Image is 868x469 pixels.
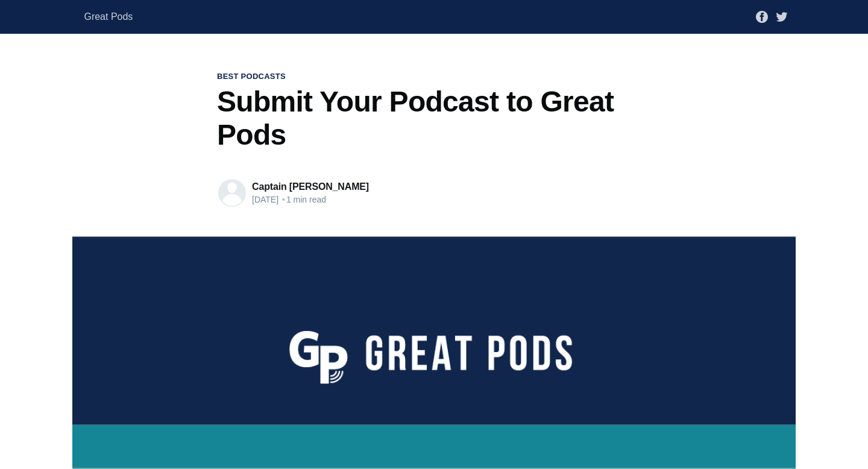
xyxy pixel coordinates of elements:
[282,195,285,205] span: •
[217,71,286,82] a: best podcasts
[252,181,369,192] a: Captain [PERSON_NAME]
[756,11,768,21] a: Facebook
[281,195,326,204] span: 1 min read
[252,195,278,204] time: [DATE]
[84,6,133,28] a: Great Pods
[217,85,651,151] h1: Submit Your Podcast to Great Pods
